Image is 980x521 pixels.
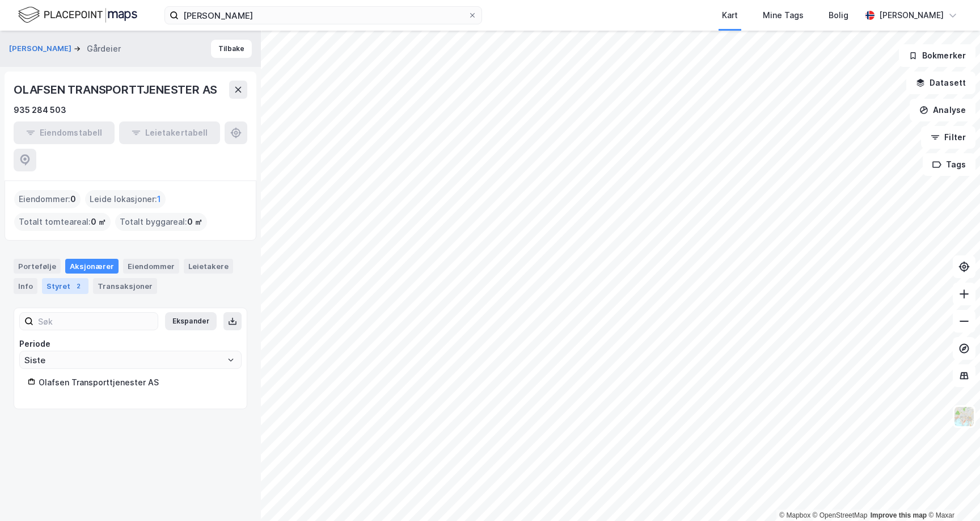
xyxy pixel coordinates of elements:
[91,215,106,229] span: 0 ㎡
[33,313,158,330] input: Søk
[39,376,233,389] div: Olafsen Transporttjenester AS
[179,7,468,24] input: Søk på adresse, matrikkel, gårdeiere, leietakere eller personer
[184,259,233,274] div: Leietakere
[9,43,74,54] button: [PERSON_NAME]
[85,190,166,208] div: Leide lokasjoner :
[871,511,927,519] a: Improve this map
[226,355,235,364] button: Open
[65,259,119,274] div: Aksjonærer
[14,213,111,231] div: Totalt tomteareal :
[813,511,868,519] a: OpenStreetMap
[921,126,975,149] button: Filter
[42,278,88,294] div: Styret
[953,406,975,427] img: Z
[20,351,241,368] input: ClearOpen
[722,9,738,22] div: Kart
[923,467,980,521] div: Kontrollprogram for chat
[115,213,207,231] div: Totalt byggareal :
[157,192,161,206] span: 1
[18,5,137,25] img: logo.f888ab2527a4732fd821a326f86c7f29.svg
[73,280,84,292] div: 2
[899,44,975,67] button: Bokmerker
[923,153,975,176] button: Tags
[70,192,76,206] span: 0
[93,278,157,294] div: Transaksjoner
[14,81,219,99] div: OLAFSEN TRANSPORTTJENESTER AS
[763,9,804,22] div: Mine Tags
[14,278,37,294] div: Info
[14,190,81,208] div: Eiendommer :
[906,72,975,94] button: Datasett
[779,511,810,519] a: Mapbox
[923,467,980,521] iframe: Chat Widget
[14,259,61,274] div: Portefølje
[910,99,975,121] button: Analyse
[211,40,252,58] button: Tilbake
[123,259,179,274] div: Eiendommer
[187,215,202,229] span: 0 ㎡
[87,42,121,56] div: Gårdeier
[19,337,242,351] div: Periode
[14,103,66,117] div: 935 284 503
[165,312,217,330] button: Ekspander
[879,9,944,22] div: [PERSON_NAME]
[829,9,848,22] div: Bolig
